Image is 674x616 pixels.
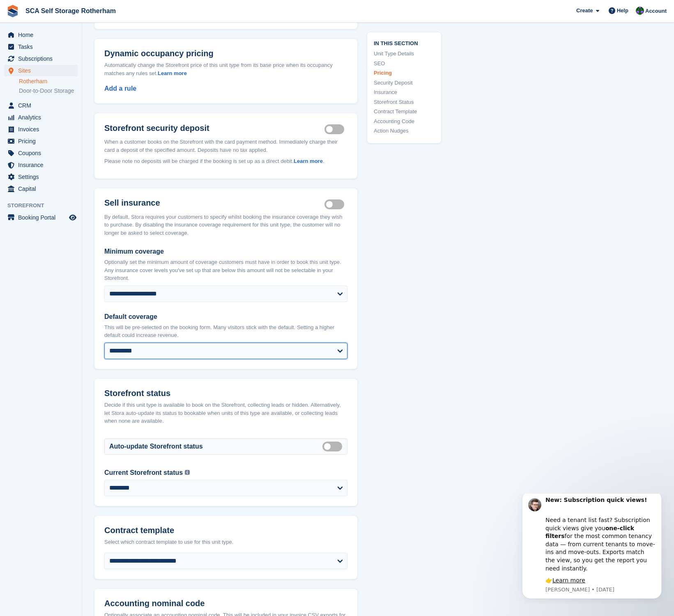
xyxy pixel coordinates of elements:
[294,158,323,164] a: Learn more
[18,147,67,159] span: Coupons
[322,446,345,447] label: Auto manage storefront status
[18,100,67,111] span: CRM
[68,213,78,222] a: Preview store
[18,41,67,53] span: Tasks
[4,147,78,159] a: menu
[374,78,435,87] a: Security Deposit
[4,100,78,111] a: menu
[18,135,67,147] span: Pricing
[22,4,119,18] a: SCA Self Storage Rotherham
[18,124,67,135] span: Invoices
[4,183,78,195] a: menu
[104,323,347,339] p: This will be pre-selected on the booking form. Many visitors stick with the default. Setting a hi...
[19,78,78,85] a: Rotherham
[4,212,78,223] a: menu
[4,65,78,76] a: menu
[645,7,667,15] span: Account
[36,92,146,100] p: Message from Steven, sent 1w ago
[4,112,78,123] a: menu
[104,247,347,256] label: Minimum coverage
[104,157,347,165] p: Please note no deposits will be charged if the booking is set up as a direct debit. .
[104,599,347,608] h2: Accounting nominal code
[36,2,146,91] div: Message content
[104,312,347,322] label: Default coverage
[7,5,19,17] img: stora-icon-8386f47178a22dfd0bd8f6a31ec36ba5ce8667c1dd55bd0f319d3a0aa187defe.svg
[104,61,347,77] div: Automatically change the Storefront price of this unit type from its base price when its occupanc...
[374,98,435,106] a: Storefront Status
[374,117,435,125] a: Accounting Code
[104,198,324,208] h2: Sell insurance
[18,5,32,18] img: Profile image for Steven
[7,202,82,210] span: Storefront
[374,108,435,116] a: Contract Template
[104,85,136,92] a: Add a rule
[104,213,347,237] div: By default, Stora requires your customers to specify whilst booking the insurance coverage they w...
[18,159,67,171] span: Insurance
[374,50,435,58] a: Unit Type Details
[4,135,78,147] a: menu
[374,39,435,46] span: In this section
[374,69,435,77] a: Pricing
[104,123,324,133] h2: Storefront security deposit
[18,53,67,64] span: Subscriptions
[36,14,146,79] div: Need a tenant list fast? Subscription quick views give you for the most common tenancy data — fro...
[4,171,78,183] a: menu
[18,112,67,123] span: Analytics
[324,129,347,130] label: Security deposit on
[4,124,78,135] a: menu
[104,538,347,546] div: Select which contract template to use for this unit type.
[374,88,435,96] a: Insurance
[18,183,67,195] span: Capital
[104,401,347,425] div: Decide if this unit type is available to book on the Storefront, collecting leads or hidden. Alte...
[576,7,593,15] span: Create
[510,494,674,604] iframe: Intercom notifications message
[4,53,78,64] a: menu
[324,204,347,205] label: Insurance coverage required
[374,127,435,135] a: Action Nudges
[104,49,214,58] span: Dynamic occupancy pricing
[104,389,347,398] h2: Storefront status
[104,258,347,282] p: Optionally set the minimum amount of coverage customers must have in order to book this unit type...
[104,526,347,535] h2: Contract template
[636,7,644,15] img: Ross Chapman
[104,138,347,154] p: When a customer books on the Storefront with the card payment method. Immediately charge their ca...
[4,159,78,171] a: menu
[18,65,67,76] span: Sites
[4,29,78,41] a: menu
[43,83,76,90] a: Learn more
[36,3,137,9] b: New: Subscription quick views!
[18,212,67,223] span: Booking Portal
[4,41,78,53] a: menu
[374,59,435,67] a: SEO
[185,470,190,475] img: icon-info-grey-7440780725fd019a000dd9b08b2336e03edf1995a4989e88bcd33f0948082b44.svg
[19,87,78,95] a: Door-to-Door Storage
[109,442,203,451] label: Auto-update Storefront status
[18,29,67,41] span: Home
[617,7,628,15] span: Help
[104,468,183,478] label: Current Storefront status
[158,70,187,76] a: Learn more
[18,171,67,183] span: Settings
[36,83,146,91] div: 👉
